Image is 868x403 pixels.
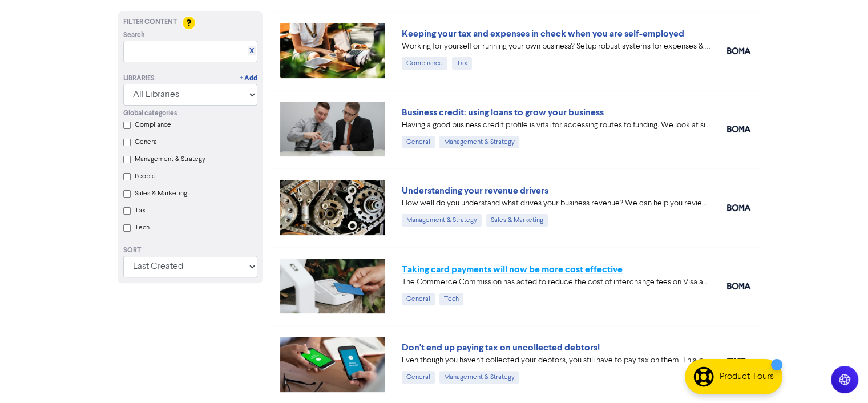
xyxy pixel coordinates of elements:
[439,293,463,305] div: Tech
[123,30,145,41] span: Search
[249,47,254,55] a: X
[727,283,750,289] img: boma
[727,204,750,211] img: boma_accounting
[135,205,146,216] label: Tax
[135,120,171,130] label: Compliance
[439,371,519,384] div: Management & Strategy
[727,47,750,54] img: boma_accounting
[402,264,623,275] a: Taking card payments will now be more cost effective
[402,276,710,288] div: The Commerce Commission has acted to reduce the cost of interchange fees on Visa and Mastercard p...
[123,17,257,27] div: Filter Content
[402,119,710,131] div: Having a good business credit profile is vital for accessing routes to funding. We look at six di...
[402,185,548,196] a: Understanding your revenue drivers
[402,371,435,384] div: General
[402,342,600,353] a: Don't end up paying tax on uncollected debtors!
[402,198,710,209] div: How well do you understand what drives your business revenue? We can help you review your numbers...
[123,74,155,84] div: Libraries
[402,28,684,39] a: Keeping your tax and expenses in check when you are self-employed
[402,57,447,70] div: Compliance
[135,154,205,164] label: Management & Strategy
[727,126,750,132] img: boma
[402,214,482,227] div: Management & Strategy
[135,171,156,182] label: People
[135,188,187,199] label: Sales & Marketing
[452,57,472,70] div: Tax
[123,245,257,256] div: Sort
[402,41,710,53] div: Working for yourself or running your own business? Setup robust systems for expenses & tax requir...
[727,358,750,371] img: thegap
[486,214,548,227] div: Sales & Marketing
[402,136,435,148] div: General
[135,137,159,147] label: General
[439,136,519,148] div: Management & Strategy
[402,107,604,118] a: Business credit: using loans to grow your business
[123,108,257,119] div: Global categories
[402,293,435,305] div: General
[240,74,257,84] a: + Add
[811,348,868,403] iframe: Chat Widget
[135,223,150,233] label: Tech
[402,354,710,366] div: Even though you haven’t collected your debtors, you still have to pay tax on them. This is becaus...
